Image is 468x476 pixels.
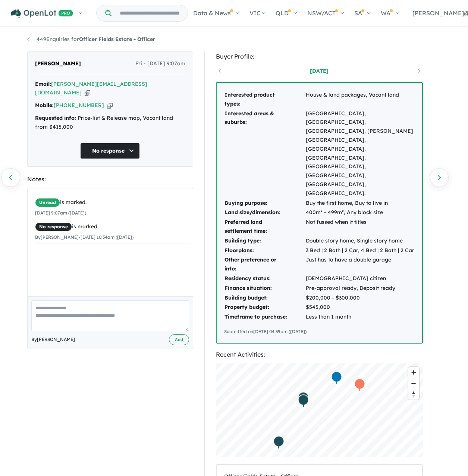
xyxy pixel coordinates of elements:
[216,350,423,360] div: Recent Activities:
[305,293,415,303] td: $200,000 - $300,000
[224,328,415,335] div: Submitted on [DATE] 04:39pm ([DATE])
[35,102,54,109] strong: Mobile:
[107,101,113,109] button: Copy
[305,274,415,284] td: [DEMOGRAPHIC_DATA] citizen
[27,174,193,184] div: Notes:
[273,435,284,449] div: Map marker
[224,312,305,322] td: Timeframe to purchase:
[85,89,90,97] button: Copy
[305,90,415,109] td: House & land packages, Vacant land
[35,114,185,132] div: Price-list & Release map, Vacant land from $415,000
[54,102,104,109] a: [PHONE_NUMBER]
[305,255,415,274] td: Just has to have a double garage
[305,246,415,256] td: 3 Bed | 2 Bath | 2 Car, 4 Bed | 2 Bath | 2 Car
[408,378,419,389] button: Zoom out
[216,363,423,457] canvas: Map
[224,293,305,303] td: Building budget:
[35,59,81,68] span: [PERSON_NAME]
[331,371,342,385] div: Map marker
[35,198,191,207] div: is marked.
[224,236,305,246] td: Building type:
[224,246,305,256] td: Floorplans:
[224,198,305,208] td: Buying purpose:
[35,81,147,96] a: [PERSON_NAME][EMAIL_ADDRESS][DOMAIN_NAME]
[305,208,415,217] td: 400m² - 499m², Any block size
[224,109,305,198] td: Interested areas & suburbs:
[27,36,155,43] a: 449Enquiries forOfficer Fields Estate - Officer
[288,67,351,75] a: [DATE]
[305,198,415,208] td: Buy the first home, Buy to live in
[35,81,51,87] strong: Email:
[298,391,309,405] div: Map marker
[80,143,140,159] button: No response
[79,36,155,43] strong: Officer Fields Estate - Officer
[224,255,305,274] td: Other preference or info:
[35,198,60,207] span: Unread
[35,222,72,231] span: No response
[11,9,73,18] img: Openlot PRO Logo White
[408,389,419,400] button: Reset bearing to north
[31,336,75,343] span: By [PERSON_NAME]
[216,51,423,62] div: Buyer Profile:
[305,312,415,322] td: Less than 1 month
[35,222,191,231] div: is marked.
[224,303,305,312] td: Property budget:
[224,208,305,217] td: Land size/dimension:
[35,234,134,240] small: By [PERSON_NAME] - [DATE] 10:34am ([DATE])
[135,59,185,68] span: Fri - [DATE] 9:07am
[224,217,305,236] td: Preferred land settlement time:
[408,378,419,389] span: Zoom out
[408,367,419,378] button: Zoom in
[224,284,305,293] td: Finance situation:
[305,284,415,293] td: Pre-approval ready, Deposit ready
[35,115,76,121] strong: Requested info:
[27,35,441,44] nav: breadcrumb
[305,236,415,246] td: Double story home, Single story home
[224,274,305,284] td: Residency status:
[113,5,186,21] input: Try estate name, suburb, builder or developer
[169,334,189,345] button: Add
[305,109,415,198] td: [GEOGRAPHIC_DATA], [GEOGRAPHIC_DATA], [GEOGRAPHIC_DATA], [PERSON_NAME][GEOGRAPHIC_DATA], [GEOGRAP...
[408,389,419,400] span: Reset bearing to north
[35,210,86,216] small: [DATE] 9:07am ([DATE])
[298,394,309,408] div: Map marker
[305,303,415,312] td: $545,000
[305,217,415,236] td: Not fussed when it titles
[354,378,365,392] div: Map marker
[224,90,305,109] td: Interested product types:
